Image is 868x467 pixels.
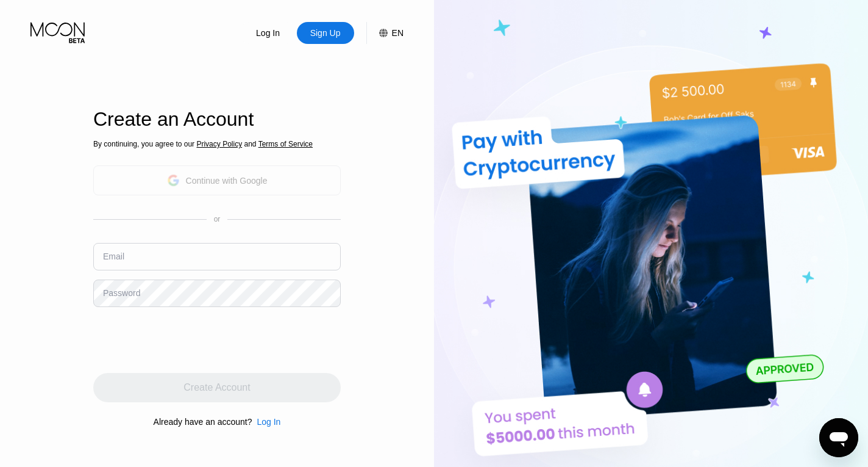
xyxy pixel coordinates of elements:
div: Log In [255,27,281,39]
span: Privacy Policy [196,140,242,148]
div: EN [366,22,404,44]
div: EN [392,28,404,38]
iframe: Button to launch messaging window [819,418,858,457]
div: Log In [257,417,280,427]
div: Password [103,288,140,298]
div: By continuing, you agree to our [93,140,341,148]
div: Sign Up [309,27,342,39]
div: or [214,215,221,223]
div: Continue with Google [93,165,341,195]
div: Sign Up [297,22,354,44]
div: Log In [240,22,297,44]
div: Already have an account? [154,417,252,427]
div: Create an Account [93,108,341,131]
div: Log In [252,417,280,427]
div: Email [103,252,124,261]
iframe: reCAPTCHA [93,316,279,364]
span: and [242,140,258,148]
span: Terms of Service [258,140,313,148]
div: Continue with Google [186,176,268,186]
